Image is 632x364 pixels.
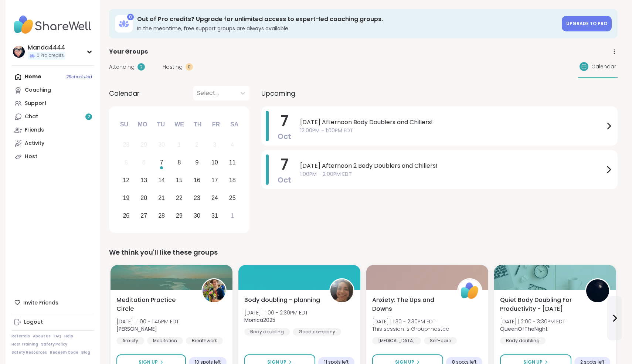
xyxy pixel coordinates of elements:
a: About Us [33,334,51,339]
div: 8 [178,157,181,167]
a: Safety Resources [11,350,47,355]
div: Choose Friday, October 24th, 2025 [207,190,222,206]
div: Choose Friday, October 17th, 2025 [207,173,222,188]
a: Activity [11,137,94,150]
div: Choose Thursday, October 9th, 2025 [189,155,205,171]
span: [DATE] | 1:30 - 2:30PM EDT [372,318,449,325]
div: 29 [176,211,183,221]
div: We think you'll like these groups [109,247,618,258]
div: Choose Friday, October 31st, 2025 [207,208,222,224]
div: Mo [134,116,150,133]
div: 20 [140,193,147,203]
div: 9 [195,157,198,167]
span: This session is Group-hosted [372,325,449,333]
div: Good company [293,328,341,336]
div: Support [25,100,47,107]
div: 6 [142,157,146,167]
div: 2 [195,140,198,150]
div: Not available Thursday, October 2nd, 2025 [189,137,205,153]
div: Choose Monday, October 20th, 2025 [136,190,152,206]
span: 12:00PM - 1:00PM EDT [300,127,604,135]
span: Body doubling - planning [244,296,320,305]
div: 28 [123,140,129,150]
span: 1:00PM - 2:00PM EDT [300,170,604,178]
div: 0 [127,14,134,20]
a: Friends [11,123,94,137]
span: Anxiety: The Ups and Downs [372,296,449,313]
a: FAQ [54,334,61,339]
div: 0 [186,63,193,71]
a: Upgrade to Pro [562,16,612,31]
div: Sa [226,116,242,133]
div: 14 [158,175,165,185]
a: Host [11,150,94,163]
div: 23 [194,193,200,203]
span: [DATE] | 2:00 - 3:30PM EDT [500,318,565,325]
span: [DATE] | 1:00 - 2:30PM EDT [244,309,308,316]
a: Host Training [11,342,38,347]
span: 0 Pro credits [37,52,64,59]
div: Choose Saturday, October 25th, 2025 [224,190,240,206]
div: 15 [176,175,183,185]
img: ShareWell [458,279,481,302]
div: 10 [211,157,218,167]
div: 28 [158,211,165,221]
div: 22 [176,193,183,203]
span: Quiet Body Doubling For Productivity - [DATE] [500,296,577,313]
div: Choose Saturday, October 11th, 2025 [224,155,240,171]
a: Referrals [11,334,30,339]
div: Not available Wednesday, October 1st, 2025 [171,137,187,153]
div: Not available Sunday, September 28th, 2025 [118,137,134,153]
div: Invite Friends [11,296,94,309]
div: 1 [231,211,234,221]
div: Choose Sunday, October 19th, 2025 [118,190,134,206]
span: Hosting [163,63,183,71]
h3: In the meantime, free support groups are always available. [137,25,557,32]
div: 30 [194,211,200,221]
span: 2 [88,114,90,120]
a: Redeem Code [50,350,78,355]
div: Th [190,116,206,133]
div: Choose Sunday, October 12th, 2025 [118,173,134,188]
div: 1 [178,140,181,150]
div: Chat [25,113,38,120]
div: Choose Saturday, October 18th, 2025 [224,173,240,188]
b: QueenOfTheNight [500,325,548,333]
div: 16 [194,175,200,185]
div: Choose Friday, October 10th, 2025 [207,155,222,171]
a: Safety Policy [41,342,67,347]
img: Monica2025 [330,279,353,302]
div: 21 [158,193,165,203]
div: Activity [25,140,44,147]
div: Choose Wednesday, October 8th, 2025 [171,155,187,171]
div: Not available Sunday, October 5th, 2025 [118,155,134,171]
div: Not available Monday, October 6th, 2025 [136,155,152,171]
img: Nicholas [203,279,225,302]
div: Body doubling [500,337,546,344]
div: 27 [140,211,147,221]
div: 13 [140,175,147,185]
span: 7 [281,110,288,131]
span: 7 [281,154,288,175]
div: 29 [140,140,147,150]
img: QueenOfTheNight [586,279,609,302]
div: 3 [213,140,216,150]
b: Monica2025 [244,316,275,324]
span: [DATE] Afternoon 2 Body Doublers and Chillers! [300,161,604,170]
div: 26 [123,211,129,221]
span: Oct [278,175,291,185]
div: We [171,116,187,133]
div: Fr [208,116,224,133]
div: Not available Tuesday, September 30th, 2025 [154,137,170,153]
a: Logout [11,316,94,329]
div: Choose Thursday, October 30th, 2025 [189,208,205,224]
div: Coaching [25,86,51,94]
div: Tu [153,116,169,133]
div: [MEDICAL_DATA] [372,337,421,344]
span: Meditation Practice Circle [116,296,193,313]
div: Logout [24,319,43,326]
div: 4 [231,140,234,150]
h3: Out of Pro credits? Upgrade for unlimited access to expert-led coaching groups. [137,15,557,23]
div: Su [116,116,132,133]
div: Choose Monday, October 13th, 2025 [136,173,152,188]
